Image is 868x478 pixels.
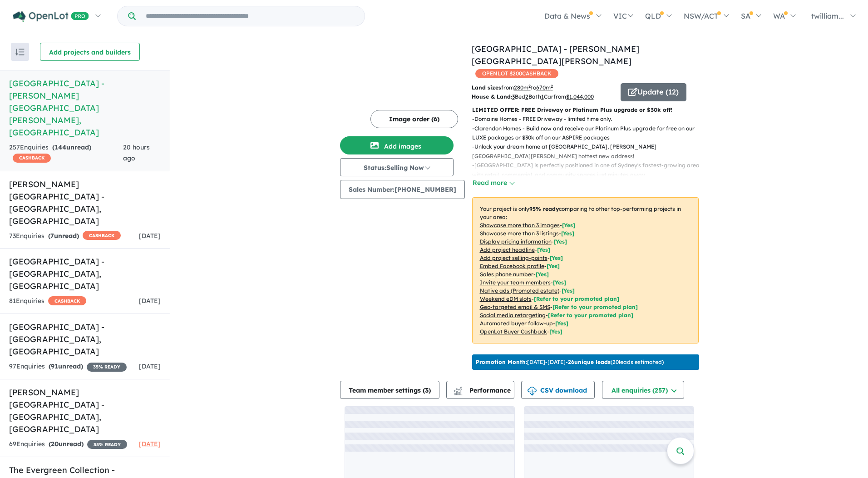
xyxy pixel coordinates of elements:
[139,297,161,305] span: [DATE]
[83,231,121,240] span: CASHBACK
[52,143,91,151] strong: ( unread)
[340,136,454,154] button: Add images
[9,255,161,292] h5: [GEOGRAPHIC_DATA] - [GEOGRAPHIC_DATA] , [GEOGRAPHIC_DATA]
[472,92,614,101] p: Bed Bath Car from
[480,271,533,278] u: Sales phone number
[525,93,528,100] u: 2
[370,110,458,128] button: Image order (6)
[480,263,544,269] u: Embed Facebook profile
[536,271,549,278] span: [ Yes ]
[536,84,553,91] u: 670 m
[480,312,546,319] u: Social media retargeting
[550,254,563,261] span: [ Yes ]
[529,205,559,212] b: 95 % ready
[480,230,559,237] u: Showcase more than 3 listings
[552,304,638,310] span: [Refer to your promoted plan]
[9,296,86,307] div: 81 Enquir ies
[15,49,25,55] img: sort.svg
[621,83,686,101] button: Update (12)
[9,178,161,227] h5: [PERSON_NAME][GEOGRAPHIC_DATA] - [GEOGRAPHIC_DATA] , [GEOGRAPHIC_DATA]
[548,312,633,319] span: [Refer to your promoted plan]
[480,287,559,294] u: Native ads (Promoted estate)
[472,93,512,100] b: House & Land:
[480,279,551,286] u: Invite your team members
[138,6,363,26] input: Try estate name, suburb, builder or developer
[541,93,544,100] u: 1
[13,154,51,163] span: CASHBACK
[425,386,429,394] span: 3
[480,328,547,335] u: OpenLot Buyer Cashback
[472,124,706,143] p: - Clarendon Homes - Build now and receive our Platinum Plus upgrade for free on our LUXE packages...
[51,362,58,370] span: 91
[54,143,66,151] span: 144
[472,44,639,66] a: [GEOGRAPHIC_DATA] - [PERSON_NAME][GEOGRAPHIC_DATA][PERSON_NAME]
[49,362,83,370] strong: ( unread)
[514,84,531,91] u: 280 m
[568,358,611,365] b: 26 unique leads
[13,11,89,22] img: Openlot PRO Logo White
[528,387,537,396] img: download icon
[48,296,86,305] span: CASHBACK
[340,158,454,176] button: Status:Selling Now
[566,93,594,100] u: $ 1,044,000
[480,254,547,261] u: Add project selling-points
[472,142,706,161] p: - Unlock your dream home at [GEOGRAPHIC_DATA], [PERSON_NAME][GEOGRAPHIC_DATA][PERSON_NAME] hottes...
[553,279,566,286] span: [ Yes ]
[561,230,574,237] span: [ Yes ]
[547,263,560,269] span: [ Yes ]
[472,84,501,91] b: Land sizes
[531,84,553,91] span: to
[9,231,121,242] div: 73 Enquir ies
[562,222,575,229] span: [ Yes ]
[40,43,140,61] button: Add projects and builders
[340,180,465,199] button: Sales Number:[PHONE_NUMBER]
[139,232,161,240] span: [DATE]
[87,363,127,372] span: 35 % READY
[549,328,562,335] span: [Yes]
[472,197,699,344] p: Your project is only comparing to other top-performing projects in your area: - - - - - - - - - -...
[555,320,568,327] span: [Yes]
[49,440,84,448] strong: ( unread)
[340,381,439,399] button: Team member settings (3)
[50,232,54,240] span: 7
[472,161,706,179] p: - [GEOGRAPHIC_DATA] is perfectly positioned in one of Sydney's fastest-growing areas, with retail...
[811,11,844,20] span: twilliam...
[9,386,161,435] h5: [PERSON_NAME][GEOGRAPHIC_DATA] - [GEOGRAPHIC_DATA] , [GEOGRAPHIC_DATA]
[9,77,161,139] h5: [GEOGRAPHIC_DATA] - [PERSON_NAME][GEOGRAPHIC_DATA][PERSON_NAME] , [GEOGRAPHIC_DATA]
[454,387,462,392] img: line-chart.svg
[455,386,511,394] span: Performance
[454,389,463,395] img: bar-chart.svg
[534,295,619,302] span: [Refer to your promoted plan]
[139,362,161,370] span: [DATE]
[87,440,127,449] span: 35 % READY
[9,361,127,372] div: 97 Enquir ies
[476,358,664,366] p: [DATE] - [DATE] - ( 20 leads estimated)
[602,381,684,399] button: All enquiries (257)
[480,320,553,327] u: Automated buyer follow-up
[472,115,706,124] p: - Domaine Homes - FREE Driveway - limited time only.
[554,238,567,245] span: [ Yes ]
[472,83,614,92] p: from
[446,381,514,399] button: Performance
[480,246,535,253] u: Add project headline
[480,222,560,229] u: Showcase more than 3 images
[480,295,532,302] u: Weekend eDM slots
[9,439,127,450] div: 69 Enquir ies
[475,69,558,78] span: OPENLOT $ 200 CASHBACK
[480,238,552,245] u: Display pricing information
[551,84,553,89] sup: 2
[562,287,575,294] span: [Yes]
[476,358,527,365] b: Promotion Month:
[528,84,531,89] sup: 2
[521,381,595,399] button: CSV download
[123,143,150,162] span: 20 hours ago
[9,142,123,164] div: 257 Enquir ies
[48,232,79,240] strong: ( unread)
[472,105,699,115] p: LIMITED OFFER: FREE Driveway or Platinum Plus upgrade or $30k off!
[139,440,161,448] span: [DATE]
[9,321,161,358] h5: [GEOGRAPHIC_DATA] - [GEOGRAPHIC_DATA] , [GEOGRAPHIC_DATA]
[472,178,515,188] button: Read more
[480,304,550,310] u: Geo-targeted email & SMS
[51,440,59,448] span: 20
[512,93,515,100] u: 3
